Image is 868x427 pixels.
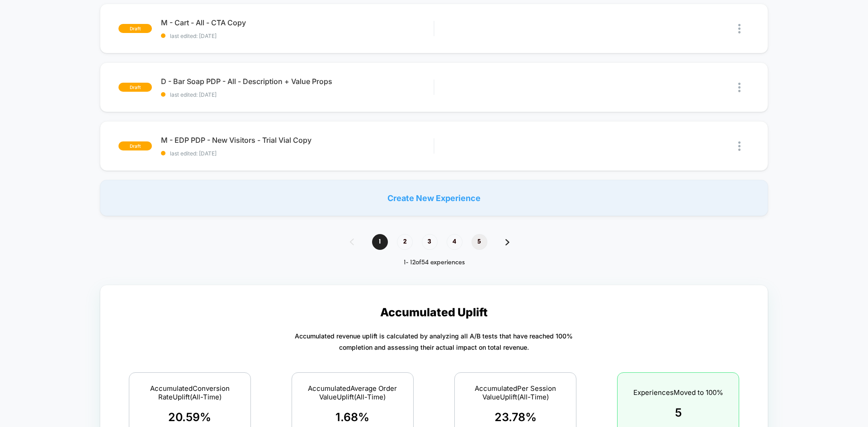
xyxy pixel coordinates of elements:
[738,24,741,33] img: close
[472,234,487,250] span: 5
[161,91,434,98] span: last edited: [DATE]
[675,406,682,419] span: 5
[118,24,152,33] span: draft
[738,83,741,92] img: close
[161,18,434,27] span: M - Cart - All - CTA Copy
[397,234,413,250] span: 2
[505,239,509,245] img: pagination forward
[118,141,152,150] span: draft
[372,234,388,250] span: 1
[161,77,434,86] span: D - Bar Soap PDP - All - Description + Value Props
[447,234,462,250] span: 4
[100,180,768,216] div: Create New Experience
[341,259,528,267] div: 1 - 12 of 54 experiences
[335,410,369,424] span: 1.68 %
[161,33,434,39] span: last edited: [DATE]
[168,410,211,424] span: 20.59 %
[422,234,438,250] span: 3
[303,384,402,401] span: Accumulated Average Order Value Uplift (All-Time)
[738,141,741,151] img: close
[633,388,723,397] span: Experiences Moved to 100%
[495,410,537,424] span: 23.78 %
[118,83,152,92] span: draft
[141,384,239,401] span: Accumulated Conversion Rate Uplift (All-Time)
[466,384,565,401] span: Accumulated Per Session Value Uplift (All-Time)
[161,150,434,157] span: last edited: [DATE]
[161,136,434,145] span: M - EDP PDP - New Visitors - Trial Vial Copy
[295,330,573,353] p: Accumulated revenue uplift is calculated by analyzing all A/B tests that have reached 100% comple...
[380,305,488,319] p: Accumulated Uplift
